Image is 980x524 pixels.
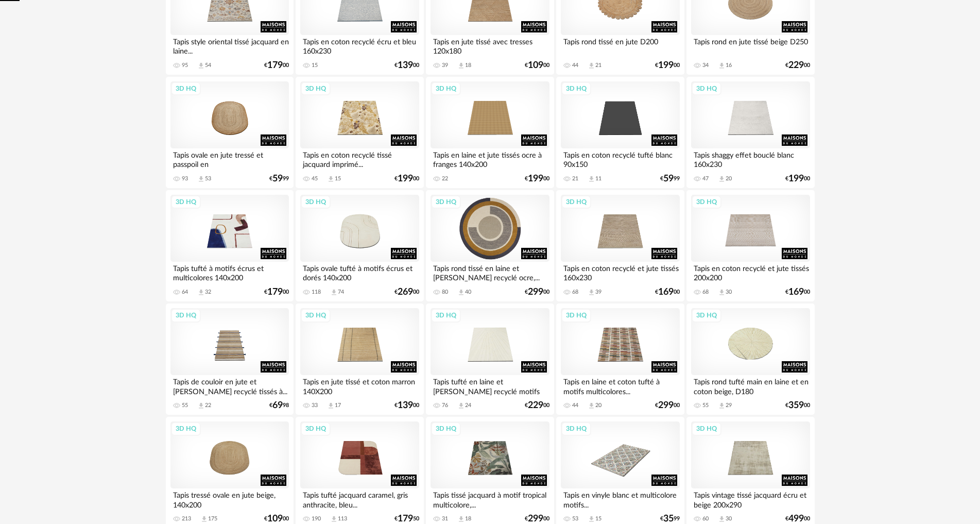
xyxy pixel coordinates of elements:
a: 3D HQ Tapis en coton recyclé et jute tissés 200x200 68 Download icon 30 €16900 [686,190,814,301]
div: € 00 [394,62,419,69]
span: Download icon [197,62,205,70]
span: 35 [663,515,674,522]
div: 213 [182,515,191,522]
a: 3D HQ Tapis en jute tissé et coton marron 140X200 33 Download icon 17 €13900 [296,303,423,415]
span: 199 [788,175,804,182]
a: 3D HQ Tapis tufté à motifs écrus et multicolores 140x200 64 Download icon 32 €17900 [166,190,294,301]
span: Download icon [327,175,335,183]
span: 179 [267,62,283,69]
span: Download icon [588,515,595,523]
div: Tapis rond en jute tissé beige D250 [691,35,810,56]
div: 3D HQ [692,422,721,435]
div: 11 [595,175,601,182]
span: 139 [398,62,413,69]
span: Download icon [718,402,726,410]
div: Tapis rond tissé en jute D200 [561,35,679,56]
a: 3D HQ Tapis de couloir en jute et [PERSON_NAME] recyclé tissés à... 55 Download icon 22 €6998 [166,303,294,415]
div: € 00 [785,175,810,182]
span: 299 [528,515,543,522]
div: 15 [595,515,601,522]
div: 17 [335,402,341,409]
span: Download icon [197,402,205,410]
div: 44 [572,62,578,69]
div: € 00 [394,175,419,182]
div: 33 [312,402,318,409]
div: Tapis en coton recyclé tissé jacquard imprimé... [300,148,419,169]
span: Download icon [588,289,595,296]
a: 3D HQ Tapis en laine et jute tissés ocre à franges 140x200 22 €19900 [426,77,554,188]
span: 139 [398,402,413,409]
div: Tapis tufté en laine et [PERSON_NAME] recyclé motifs en... [431,375,549,396]
div: 54 [205,62,211,69]
span: 199 [658,62,674,69]
div: 3D HQ [301,422,331,435]
span: 179 [398,515,413,522]
div: € 00 [394,402,419,409]
span: 179 [267,289,283,296]
span: Download icon [197,289,205,296]
div: 47 [702,175,709,182]
span: 229 [528,402,543,409]
div: € 00 [525,402,549,409]
div: 21 [595,62,601,69]
span: 299 [528,289,543,296]
div: Tapis en coton recyclé écru et bleu 160x230 [300,35,419,56]
div: € 00 [655,62,680,69]
div: 18 [465,515,471,522]
span: 169 [658,289,674,296]
div: 113 [338,515,347,522]
div: Tapis en jute tissé et coton marron 140X200 [300,375,419,396]
div: 64 [182,289,188,296]
div: Tapis style oriental tissé jacquard en laine... [170,35,289,56]
a: 3D HQ Tapis rond tissé en laine et [PERSON_NAME] recyclé ocre,... 80 Download icon 40 €29900 [426,190,554,301]
div: € 00 [525,175,549,182]
div: 22 [442,175,448,182]
div: € 00 [785,515,810,522]
div: 3D HQ [301,195,331,209]
div: € 00 [264,515,289,522]
div: 68 [572,289,578,296]
span: Download icon [457,289,465,296]
div: 30 [726,289,732,296]
a: 3D HQ Tapis en laine et coton tufté à motifs multicolores... 44 Download icon 20 €29900 [556,303,684,415]
div: € 00 [264,62,289,69]
div: Tapis tissé jacquard à motif tropical multicolore,... [431,488,549,509]
div: 190 [312,515,321,522]
a: 3D HQ Tapis ovale en jute tressé et passpoil en [GEOGRAPHIC_DATA]... 93 Download icon 53 €5999 [166,77,294,188]
span: 199 [528,175,543,182]
div: 76 [442,402,448,409]
div: 53 [572,515,578,522]
span: Download icon [718,175,726,183]
div: € 00 [785,402,810,409]
div: Tapis rond tissé en laine et [PERSON_NAME] recyclé ocre,... [431,262,549,282]
div: 20 [595,402,601,409]
div: 39 [595,289,601,296]
span: Download icon [588,62,595,70]
div: 3D HQ [692,195,721,209]
div: 3D HQ [431,82,461,95]
span: 109 [267,515,283,522]
span: 229 [788,62,804,69]
div: 3D HQ [171,309,201,322]
div: Tapis tufté à motifs écrus et multicolores 140x200 [170,262,289,282]
div: 24 [465,402,471,409]
div: Tapis ovale tufté à motifs écrus et dorés 140x200 [300,262,419,282]
span: Download icon [330,515,338,523]
div: Tapis tressé ovale en jute beige, 140x200 [170,488,289,509]
div: 3D HQ [561,195,591,209]
span: Download icon [197,175,205,183]
div: 21 [572,175,578,182]
div: Tapis en jute tissé avec tresses 120x180 [431,35,549,56]
span: Download icon [718,289,726,296]
div: 3D HQ [171,422,201,435]
div: 30 [726,515,732,522]
span: 199 [398,175,413,182]
span: Download icon [327,402,335,410]
a: 3D HQ Tapis tufté en laine et [PERSON_NAME] recyclé motifs en... 76 Download icon 24 €22900 [426,303,554,415]
div: 95 [182,62,188,69]
div: € 00 [394,289,419,296]
div: 44 [572,402,578,409]
div: 60 [702,515,709,522]
div: 3D HQ [561,82,591,95]
div: Tapis en coton recyclé tufté blanc 90x150 [561,148,679,169]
